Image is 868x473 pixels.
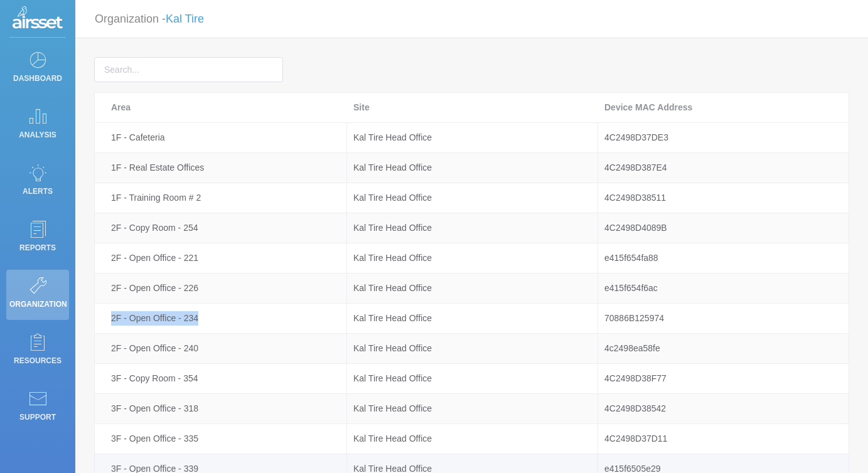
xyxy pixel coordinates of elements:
div: Kal Tire Head Office [347,161,597,175]
a: Dashboard [6,44,69,94]
input: Search... [94,57,283,82]
div: 1F - Real Estate Offices [105,161,346,175]
div: 2F - Open Office - 226 [105,281,346,295]
p: Analysis [9,125,66,144]
a: Support [6,383,69,433]
a: Reports [6,213,69,263]
p: Resources [9,351,66,370]
div: 4C2498D4089B [598,221,849,235]
div: 4C2498D38511 [598,191,849,205]
div: Device MAC Address [598,100,849,115]
div: Kal Tire Head Office [347,251,597,265]
div: Kal Tire Head Office [347,432,597,446]
p: Alerts [9,182,66,201]
div: Kal Tire Head Office [347,311,597,326]
div: 3F - Open Office - 318 [105,401,346,416]
div: 2F - Open Office - 221 [105,251,346,265]
div: 4C2498D37D11 [598,432,849,446]
p: Support [9,408,66,427]
div: 2F - Copy Room - 254 [105,221,346,235]
div: Site [347,100,598,115]
div: Kal Tire Head Office [347,371,597,386]
div: Kal Tire Head Office [347,191,597,205]
div: 1F - Training Room # 2 [105,191,346,205]
div: 2F - Open Office - 234 [105,311,346,326]
div: Kal Tire Head Office [347,341,597,356]
div: 4C2498D38542 [598,401,849,416]
div: 4C2498D37DE3 [598,130,849,145]
a: Kal Tire [166,13,204,25]
div: Kal Tire Head Office [347,130,597,145]
div: Kal Tire Head Office [347,221,597,235]
img: Logo [13,6,63,31]
div: 2F - Open Office - 240 [105,341,346,356]
div: Kal Tire Head Office [347,401,597,416]
div: 70886B125974 [598,311,849,326]
a: Organization [6,270,69,320]
a: Alerts [6,157,69,207]
div: 4c2498ea58fe [598,341,849,356]
div: e415f654f6ac [598,281,849,295]
p: Dashboard [9,69,66,88]
div: 4C2498D387E4 [598,161,849,175]
div: 1F - Cafeteria [105,130,346,145]
div: Area [105,100,347,115]
p: Organization [9,295,66,314]
div: Kal Tire Head Office [347,281,597,295]
a: Resources [6,326,69,376]
div: 3F - Open Office - 335 [105,432,346,446]
div: e415f654fa88 [598,251,849,265]
p: Organization - [95,8,204,31]
a: Analysis [6,100,69,151]
div: 4C2498D38F77 [598,371,849,386]
p: Reports [9,238,66,257]
div: 3F - Copy Room - 354 [105,371,346,386]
